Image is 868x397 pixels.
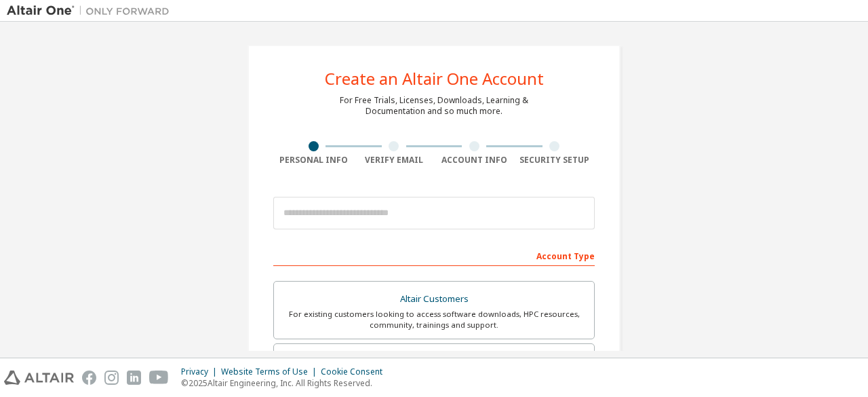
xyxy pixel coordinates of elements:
div: Altair Customers [282,290,586,309]
img: youtube.svg [149,371,169,385]
img: linkedin.svg [127,371,141,385]
div: Website Terms of Use [221,366,321,377]
div: Verify Email [354,155,435,166]
div: Create an Altair One Account [325,71,544,87]
div: Privacy [181,366,221,377]
p: © 2025 Altair Engineering, Inc. All Rights Reserved. [181,377,391,389]
img: Altair One [7,4,176,18]
div: For Free Trials, Licenses, Downloads, Learning & Documentation and so much more. [340,95,528,117]
img: instagram.svg [104,371,119,385]
img: facebook.svg [82,371,96,385]
div: Account Type [273,244,595,266]
div: Account Info [434,155,515,166]
img: altair_logo.svg [4,371,74,385]
div: Personal Info [273,155,354,166]
div: Cookie Consent [321,366,391,377]
div: For existing customers looking to access software downloads, HPC resources, community, trainings ... [282,309,586,330]
div: Security Setup [515,155,595,166]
